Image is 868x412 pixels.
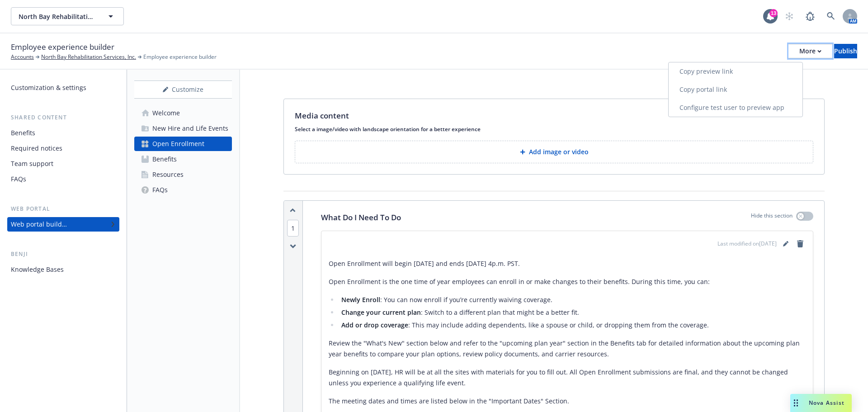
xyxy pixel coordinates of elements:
p: Add image or video [529,147,589,156]
span: Last modified on [DATE] [717,240,777,248]
p: Review the "What's New" section below and refer to the "upcoming plan year" section in the Benefi... [329,338,806,360]
p: Open Enrollment is the one time of year employees can enroll in or make changes to their benefits... [329,276,806,287]
button: Add image or video [295,141,813,163]
a: remove [795,238,806,249]
div: Publish [834,44,857,58]
div: Customization & settings [11,81,86,95]
div: Web portal [7,204,119,213]
div: Benefits [11,126,35,140]
p: Select a image/video with landscape orientation for a better experience [295,125,813,133]
strong: Add or drop coverage [341,321,408,329]
a: Open Enrollment [134,137,232,151]
a: Start snowing [780,7,798,25]
div: Benji [7,250,119,259]
a: Resources [134,167,232,182]
a: Benefits [7,126,119,140]
span: 1 [287,220,299,237]
div: New Hire and Life Events [152,121,228,136]
div: FAQs [152,183,168,197]
strong: Newly Enroll [341,295,380,304]
a: Welcome [134,106,232,120]
a: Search [822,7,840,25]
a: North Bay Rehabilitation Services, Inc. [41,53,136,61]
div: FAQs [11,172,26,186]
a: Accounts [11,53,34,61]
a: editPencil [780,238,791,249]
p: Beginning on [DATE], HR will be at all the sites with materials for you to fill out. All Open Enr... [329,367,806,388]
p: The meeting dates and times are listed below in the "Important Dates" Section. [329,396,806,407]
a: Knowledge Bases [7,262,119,277]
a: FAQs [134,183,232,197]
div: Drag to move [790,394,802,412]
button: Publish [834,44,857,58]
p: Open Enrollment will begin [DATE] and ends [DATE] 4p.m. PST. [329,258,806,269]
a: Copy preview link [669,62,802,81]
a: Team support [7,156,119,171]
span: North Bay Rehabilitation Services, Inc. [19,12,97,21]
a: Report a Bug [801,7,819,25]
p: What Do I Need To Do [321,212,401,223]
li: : This may include adding dependents, like a spouse or child, or dropping them from the coverage. [339,320,806,331]
a: New Hire and Life Events [134,121,232,136]
a: Web portal builder [7,217,119,232]
a: Configure test user to preview app [669,99,802,117]
button: More [788,44,832,58]
li: : Switch to a different plan that might be a better fit. [339,307,806,318]
span: Nova Assist [809,399,844,407]
button: 1 [287,223,299,233]
button: North Bay Rehabilitation Services, Inc. [11,7,124,25]
li: : You can now enroll if you’re currently waiving coverage. [339,294,806,305]
p: Media content [295,110,349,122]
div: Resources [152,167,184,182]
div: Welcome [152,106,180,120]
div: Team support [11,156,53,171]
div: Required notices [11,141,62,156]
div: More [799,44,821,58]
div: Open Enrollment [152,137,204,151]
div: Customize [134,81,232,98]
a: Customization & settings [7,81,119,95]
span: Employee experience builder [11,41,114,53]
button: Customize [134,81,232,99]
div: Web portal builder [11,217,67,232]
div: Shared content [7,113,119,122]
div: Knowledge Bases [11,262,64,277]
strong: Change your current plan [341,308,421,317]
a: FAQs [7,172,119,186]
a: Benefits [134,152,232,166]
button: Nova Assist [790,394,852,412]
a: Required notices [7,141,119,156]
div: 13 [769,9,778,17]
a: Copy portal link [669,81,802,99]
div: Benefits [152,152,177,166]
p: Hide this section [751,212,793,223]
span: Employee experience builder [143,53,217,61]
